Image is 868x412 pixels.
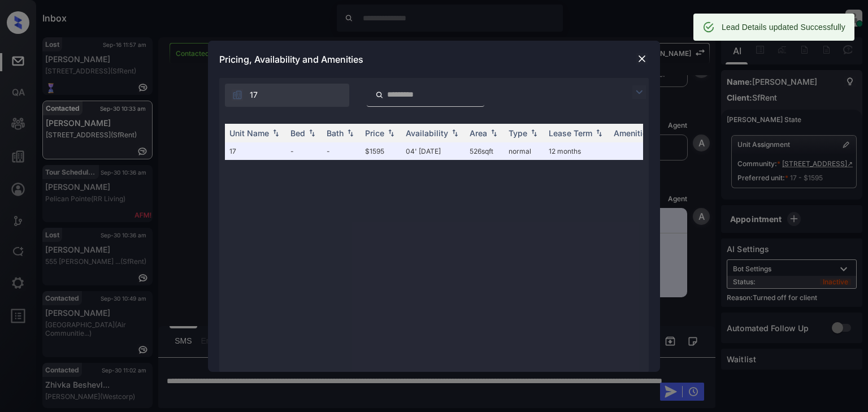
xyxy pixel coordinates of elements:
[632,85,646,99] img: icon-zuma
[286,142,322,160] td: -
[270,129,281,137] img: sorting
[401,142,465,160] td: 04' [DATE]
[509,128,527,138] div: Type
[322,142,361,160] td: -
[306,129,318,137] img: sorting
[636,53,648,64] img: close
[327,128,344,138] div: Bath
[488,129,500,137] img: sorting
[549,128,592,138] div: Lease Term
[544,142,609,160] td: 12 months
[250,89,258,101] span: 17
[385,129,397,137] img: sorting
[225,142,286,160] td: 17
[365,128,384,138] div: Price
[290,128,305,138] div: Bed
[345,129,356,137] img: sorting
[406,128,448,138] div: Availability
[528,129,540,137] img: sorting
[208,41,660,78] div: Pricing, Availability and Amenities
[449,129,461,137] img: sorting
[470,128,487,138] div: Area
[232,89,243,101] img: icon-zuma
[361,142,401,160] td: $1595
[504,142,544,160] td: normal
[593,129,605,137] img: sorting
[375,90,384,100] img: icon-zuma
[722,17,845,37] div: Lead Details updated Successfully
[614,128,652,138] div: Amenities
[229,128,269,138] div: Unit Name
[465,142,504,160] td: 526 sqft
